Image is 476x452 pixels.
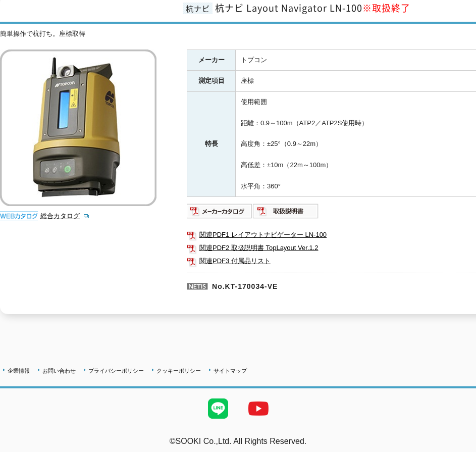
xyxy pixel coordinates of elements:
img: メーカーカタログ [187,203,253,219]
span: 杭ナビ Layout Navigator LN-100 [215,1,410,15]
th: 特長 [187,92,236,197]
a: メーカーカタログ [187,210,253,218]
img: LINE [198,388,238,429]
a: プライバシーポリシー [88,368,144,374]
th: 測定項目 [187,71,236,92]
p: No.KT-170034-VE [187,273,426,297]
img: YouTube [238,388,279,429]
a: 取扱説明書 [253,210,319,218]
th: メーカー [187,49,236,71]
a: お問い合わせ [42,368,76,374]
span: 杭ナビ [183,3,213,14]
img: 取扱説明書 [253,203,319,219]
a: 総合カタログ [40,212,90,220]
a: 企業情報 [8,368,30,374]
a: クッキーポリシー [156,368,201,374]
span: ※取扱終了 [362,1,410,15]
a: サイトマップ [214,368,247,374]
